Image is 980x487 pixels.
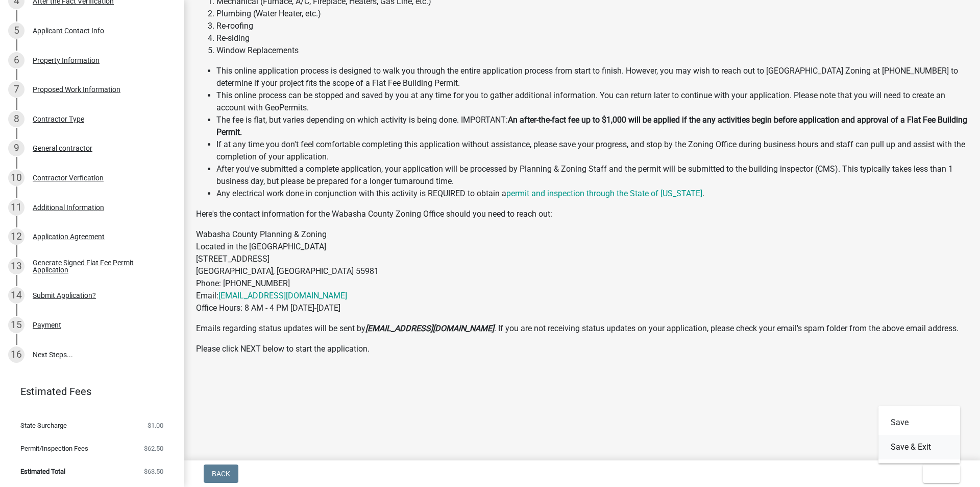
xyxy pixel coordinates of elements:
p: Emails regarding status updates will be sent by . If you are not receiving status updates on your... [196,322,968,335]
div: 9 [8,140,24,156]
li: Re-roofing [216,20,968,32]
li: If at any time you don't feel comfortable completing this application without assistance, please ... [216,138,968,163]
p: Here's the contact information for the Wabasha County Zoning Office should you need to reach out: [196,208,968,220]
div: Contractor Type [33,115,84,123]
div: General contractor [33,145,92,152]
span: State Surcharge [20,422,67,429]
strong: An after-the-fact fee up to $1,000 will be applied if the any activities begin before application... [216,115,967,137]
li: Window Replacements [216,44,968,57]
span: $1.00 [148,422,163,429]
div: 16 [8,346,24,363]
li: This online process can be stopped and saved by you at any time for you to gather additional info... [216,89,968,114]
span: Permit/Inspection Fees [20,445,88,452]
button: Back [204,465,238,483]
div: Submit Application? [33,292,96,299]
li: Any electrical work done in conjunction with this activity is REQUIRED to obtain a . [216,188,968,200]
strong: [EMAIL_ADDRESS][DOMAIN_NAME] [365,323,494,333]
button: Save & Exit [878,435,960,459]
div: Additional Information [33,204,104,211]
p: Wabasha County Planning & Zoning Located in the [GEOGRAPHIC_DATA] [STREET_ADDRESS] [GEOGRAPHIC_DA... [196,228,968,314]
div: 5 [8,22,24,39]
div: 6 [8,52,24,68]
span: Estimated Total [20,468,65,475]
span: Back [212,470,230,478]
span: Exit [931,470,946,478]
span: $63.50 [144,468,163,475]
li: This online application process is designed to walk you through the entire application process fr... [216,65,968,89]
div: Applicant Contact Info [33,27,104,34]
div: Property Information [33,57,100,64]
p: Please click NEXT below to start the application. [196,343,968,355]
div: 11 [8,199,24,216]
div: 13 [8,258,24,274]
div: Application Agreement [33,233,105,240]
li: Re-siding [216,32,968,44]
div: Proposed Work Information [33,86,120,93]
div: Payment [33,321,61,329]
button: Exit [923,465,960,483]
a: [EMAIL_ADDRESS][DOMAIN_NAME] [218,291,347,300]
li: After you've submitted a complete application, your application will be processed by Planning & Z... [216,163,968,188]
div: 10 [8,170,24,186]
a: permit and inspection through the State of [US_STATE] [506,189,702,198]
span: $62.50 [144,445,163,452]
button: Save [878,410,960,435]
div: 7 [8,81,24,98]
div: Exit [878,406,960,463]
a: Estimated Fees [8,381,167,402]
div: 8 [8,111,24,127]
div: Contractor Verfication [33,174,104,181]
li: The fee is flat, but varies depending on which activity is being done. IMPORTANT: [216,114,968,138]
div: 14 [8,287,24,304]
div: 15 [8,317,24,333]
li: Plumbing (Water Heater, etc.) [216,8,968,20]
div: 12 [8,228,24,245]
div: Generate Signed Flat Fee Permit Application [33,259,167,273]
